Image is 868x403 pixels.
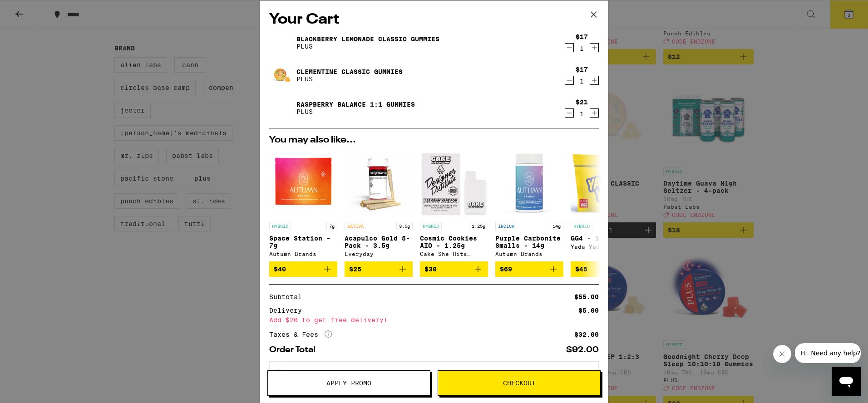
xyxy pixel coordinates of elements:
button: Decrement [565,108,574,118]
button: Increment [590,76,599,85]
div: Autumn Brands [495,251,563,257]
img: Clementine CLASSIC Gummies [269,63,295,88]
img: Blackberry Lemonade CLASSIC Gummies [269,30,295,55]
span: $30 [424,265,437,273]
div: Everyday [345,251,413,257]
div: $5.00 [578,307,599,314]
div: Autumn Brands [269,251,337,257]
span: $69 [500,265,512,273]
img: Yada Yada - GG4 - 10g [571,149,639,217]
img: Raspberry BALANCE 1:1 Gummies [269,95,295,121]
p: INDICA [495,222,517,230]
button: Checkout [438,370,601,396]
button: Increment [590,108,599,118]
p: Acapulco Gold 5-Pack - 3.5g [345,235,413,249]
span: The products in this order can expose you to chemicals including marijuana or cannabis smoke, whi... [277,369,588,385]
span: $40 [274,265,286,273]
button: Add to bag [345,261,413,277]
div: $17 [576,33,588,40]
img: Autumn Brands - Purple Carbonite Smalls - 14g [495,149,563,217]
iframe: Message from company [795,343,861,363]
button: Add to bag [269,261,337,277]
button: Increment [590,43,599,52]
p: PLUS [296,75,403,83]
a: Open page for Cosmic Cookies AIO - 1.25g from Cake She Hits Different [420,149,488,261]
p: HYBRID [571,222,592,230]
div: 1 [576,78,588,85]
span: $45 [575,265,587,273]
div: Taxes & Fees [269,330,332,339]
img: Everyday - Acapulco Gold 5-Pack - 3.5g [345,149,413,217]
p: PLUS [296,108,415,115]
img: Autumn Brands - Space Station - 7g [269,149,337,217]
div: 1 [576,45,588,52]
p: GG4 - 10g [571,235,639,242]
p: Space Station - 7g [269,235,337,249]
button: Decrement [565,43,574,52]
button: Add to bag [420,261,488,277]
a: Clementine CLASSIC Gummies [296,68,403,75]
button: Apply Promo [267,370,430,396]
img: Cake She Hits Different - Cosmic Cookies AIO - 1.25g [420,149,488,217]
div: Subtotal [269,294,308,300]
div: Delivery [269,307,308,314]
div: Cake She Hits Different [420,251,488,257]
span: Checkout [503,380,536,386]
div: Order Total [269,346,322,354]
p: SATIVA [345,222,366,230]
div: $92.00 [566,346,599,354]
a: Blackberry Lemonade CLASSIC Gummies [296,35,439,43]
p: HYBRID [420,222,442,230]
p: 3.5g [396,222,413,230]
p: 14g [550,222,563,230]
div: 1 [576,110,588,118]
iframe: Close message [773,345,791,363]
a: Open page for Space Station - 7g from Autumn Brands [269,149,337,261]
div: $32.00 [574,331,599,338]
p: Cosmic Cookies AIO - 1.25g [420,235,488,249]
span: ⚠️ [277,369,286,374]
a: Open page for GG4 - 10g from Yada Yada [571,149,639,261]
p: Purple Carbonite Smalls - 14g [495,235,563,249]
div: $55.00 [574,294,599,300]
div: $17 [576,66,588,73]
div: $21 [576,98,588,106]
button: Add to bag [495,261,563,277]
p: HYBRID [269,222,291,230]
h2: You may also like... [269,136,599,145]
iframe: Button to launch messaging window [832,367,861,396]
p: 1.25g [469,222,488,230]
div: Add $20 to get free delivery! [269,317,599,323]
a: Open page for Purple Carbonite Smalls - 14g from Autumn Brands [495,149,563,261]
h2: Your Cart [269,10,599,30]
button: Add to bag [571,261,639,277]
div: Yada Yada [571,244,639,250]
a: Raspberry BALANCE 1:1 Gummies [296,101,415,108]
button: Decrement [565,76,574,85]
a: Open page for Acapulco Gold 5-Pack - 3.5g from Everyday [345,149,413,261]
p: 7g [326,222,337,230]
p: PLUS [296,43,439,50]
span: $25 [349,265,361,273]
span: Apply Promo [326,380,371,386]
